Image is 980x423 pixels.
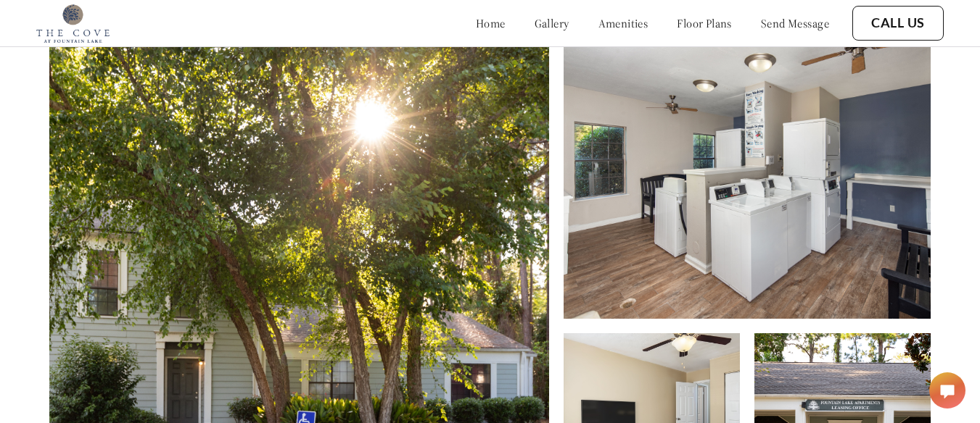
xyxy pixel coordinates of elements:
a: floor plans [677,16,732,30]
a: home [476,16,506,30]
a: amenities [598,16,648,30]
a: Call Us [871,15,925,31]
img: cove_at_fountain_lake_logo.png [36,4,110,43]
a: send message [761,16,829,30]
img: Alt text [564,44,931,319]
a: gallery [535,16,569,30]
button: Call Us [852,6,944,41]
